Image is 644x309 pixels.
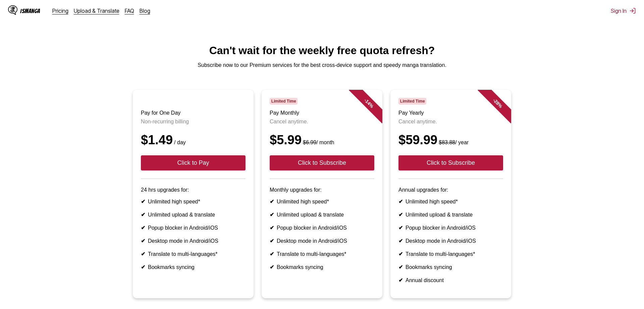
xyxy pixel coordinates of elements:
[270,98,298,105] span: Limited Time
[270,199,274,204] b: ✔
[398,98,426,105] span: Limited Time
[141,225,246,231] li: Popup blocker in Android/iOS
[270,264,374,270] li: Bookmarks syncing
[398,198,503,205] li: Unlimited high speed*
[398,238,403,244] b: ✔
[398,212,403,218] b: ✔
[141,251,145,257] b: ✔
[398,251,403,257] b: ✔
[141,199,145,204] b: ✔
[398,133,503,147] div: $59.99
[5,44,639,57] h1: Can't wait for the weekly free quota refresh?
[8,5,17,15] img: IsManga Logo
[141,238,145,244] b: ✔
[5,62,639,68] p: Subscribe now to our Premium services for the best cross-device support and speedy manga translat...
[398,119,503,125] p: Cancel anytime.
[52,7,68,14] a: Pricing
[611,7,636,14] button: Sign In
[141,198,246,205] li: Unlimited high speed*
[303,140,316,145] s: $6.99
[398,251,503,257] li: Translate to multi-languages*
[74,7,119,14] a: Upload & Translate
[398,225,503,231] li: Popup blocker in Android/iOS
[141,110,246,116] h3: Pay for One Day
[270,155,374,170] button: Click to Subscribe
[270,264,274,270] b: ✔
[270,251,274,257] b: ✔
[270,187,374,193] p: Monthly upgrades for:
[173,140,186,145] small: / day
[398,155,503,170] button: Click to Subscribe
[270,212,274,218] b: ✔
[629,7,636,14] img: Sign out
[141,187,246,193] p: 24 hrs upgrades for:
[270,133,374,147] div: $5.99
[270,225,274,231] b: ✔
[398,264,503,270] li: Bookmarks syncing
[140,7,150,14] a: Blog
[349,83,389,123] div: - 14 %
[270,251,374,257] li: Translate to multi-languages*
[141,211,246,218] li: Unlimited upload & translate
[398,187,503,193] p: Annual upgrades for:
[141,155,246,170] button: Click to Pay
[141,251,246,257] li: Translate to multi-languages*
[478,83,518,123] div: - 28 %
[141,264,145,270] b: ✔
[141,264,246,270] li: Bookmarks syncing
[270,110,374,116] h3: Pay Monthly
[270,238,274,244] b: ✔
[270,211,374,218] li: Unlimited upload & translate
[270,225,374,231] li: Popup blocker in Android/iOS
[398,264,403,270] b: ✔
[141,119,246,125] p: Non-recurring billing
[125,7,134,14] a: FAQ
[398,238,503,244] li: Desktop mode in Android/iOS
[398,277,503,283] li: Annual discount
[141,133,246,147] div: $1.49
[141,212,145,218] b: ✔
[398,211,503,218] li: Unlimited upload & translate
[141,225,145,231] b: ✔
[439,140,455,145] s: $83.88
[20,8,40,14] div: IsManga
[8,5,52,16] a: IsManga LogoIsManga
[437,140,469,145] small: / year
[302,140,334,145] small: / month
[141,238,246,244] li: Desktop mode in Android/iOS
[270,119,374,125] p: Cancel anytime.
[398,110,503,116] h3: Pay Yearly
[398,199,403,204] b: ✔
[398,225,403,231] b: ✔
[398,277,403,283] b: ✔
[270,238,374,244] li: Desktop mode in Android/iOS
[270,198,374,205] li: Unlimited high speed*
